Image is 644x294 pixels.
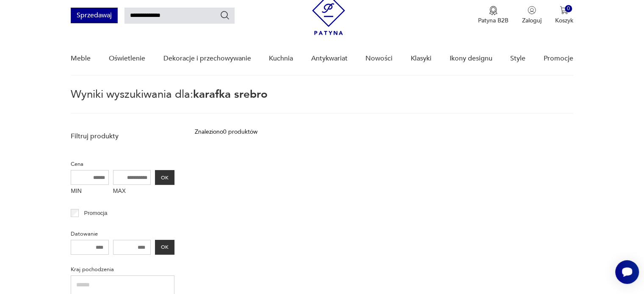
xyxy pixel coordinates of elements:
[478,6,509,25] button: Patyna B2B
[365,42,392,75] a: Nowości
[113,185,151,198] label: MAX
[155,170,174,185] button: OK
[220,10,230,20] button: Szukaj
[71,8,118,23] button: Sprzedawaj
[544,42,573,75] a: Promocje
[560,6,568,14] img: Ikona koszyka
[71,265,174,274] p: Kraj pochodzenia
[269,42,293,75] a: Kuchnia
[109,42,145,75] a: Oświetlenie
[71,89,573,114] p: Wyniki wyszukiwania dla:
[489,6,498,15] img: Ikona medalu
[565,5,572,12] div: 0
[193,87,268,102] span: karafka srebro
[195,127,257,137] div: Znaleziono 0 produktów
[449,42,492,75] a: Ikony designu
[555,6,573,25] button: 0Koszyk
[71,229,174,239] p: Datowanie
[510,42,525,75] a: Style
[411,42,431,75] a: Klasyki
[71,159,174,169] p: Cena
[522,16,542,25] p: Zaloguj
[71,42,91,75] a: Meble
[522,6,542,25] button: Zaloguj
[478,16,509,25] p: Patyna B2B
[71,13,118,19] a: Sprzedawaj
[311,42,348,75] a: Antykwariat
[528,6,536,14] img: Ikonka użytkownika
[71,185,109,198] label: MIN
[155,240,174,255] button: OK
[84,209,108,218] p: Promocja
[555,16,573,25] p: Koszyk
[478,6,509,25] a: Ikona medaluPatyna B2B
[163,42,251,75] a: Dekoracje i przechowywanie
[615,260,639,284] iframe: Smartsupp widget button
[71,132,174,141] p: Filtruj produkty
